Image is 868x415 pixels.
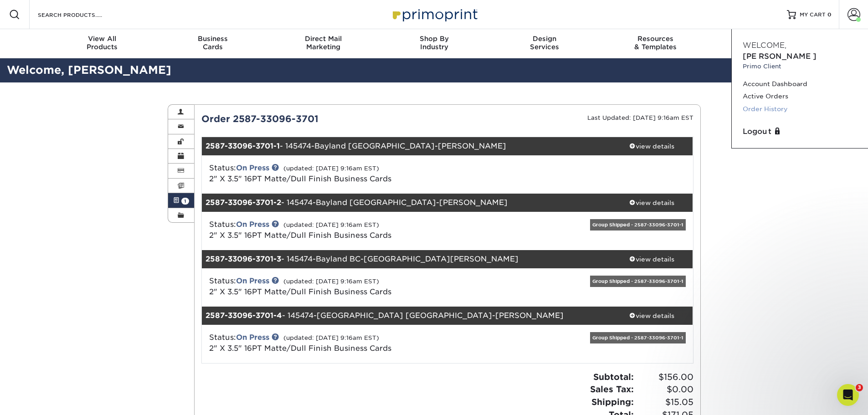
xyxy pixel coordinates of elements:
[202,163,529,184] div: Status:
[268,29,379,58] a: Direct MailMarketing
[205,142,280,150] strong: 2587-33096-3701-1
[209,231,391,240] a: 2" X 3.5" 16PT Matte/Dull Finish Business Cards
[202,137,611,155] div: - 145474-Bayland [GEOGRAPHIC_DATA]-[PERSON_NAME]
[202,219,529,241] div: Status:
[268,35,379,51] div: Marketing
[157,35,268,51] div: Cards
[205,255,281,263] strong: 2587-33096-3701-3
[611,250,693,268] a: view details
[236,277,269,285] a: On Press
[611,142,693,151] div: view details
[209,174,391,183] a: 2" X 3.5" 16PT Matte/Dull Finish Business Cards
[600,29,711,58] a: Resources& Templates
[590,276,686,287] div: Group Shipped - 2587-33096-3701-1
[202,276,529,297] div: Status:
[593,372,634,382] strong: Subtotal:
[600,35,711,43] span: Resources
[611,198,693,207] div: view details
[743,62,857,71] small: Primo Client
[389,5,480,24] img: Primoprint
[590,219,686,231] div: Group Shipped - 2587-33096-3701-1
[743,52,817,61] span: [PERSON_NAME]
[47,35,158,51] div: Products
[743,103,857,115] a: Order History
[711,35,822,51] div: & Support
[2,387,77,412] iframe: Google Customer Reviews
[47,29,158,58] a: View AllProducts
[600,35,711,51] div: & Templates
[205,311,282,320] strong: 2587-33096-3701-4
[611,311,693,320] div: view details
[202,307,611,325] div: - 145474-[GEOGRAPHIC_DATA] [GEOGRAPHIC_DATA]-[PERSON_NAME]
[181,198,189,205] span: 1
[611,307,693,325] a: view details
[743,41,786,50] span: Welcome,
[157,29,268,58] a: BusinessCards
[205,198,281,207] strong: 2587-33096-3701-2
[236,333,269,342] a: On Press
[489,29,600,58] a: DesignServices
[379,35,489,43] span: Shop By
[800,11,826,19] span: MY CART
[37,9,126,20] input: SEARCH PRODUCTS.....
[827,11,832,18] span: 0
[711,35,822,43] span: Contact
[856,384,863,391] span: 3
[47,35,158,43] span: View All
[743,126,857,137] a: Logout
[195,112,447,126] div: Order 2587-33096-3701
[489,35,600,43] span: Design
[202,250,611,268] div: - 145474-Bayland BC-[GEOGRAPHIC_DATA][PERSON_NAME]
[611,194,693,212] a: view details
[379,29,489,58] a: Shop ByIndustry
[157,35,268,43] span: Business
[283,221,379,228] small: (updated: [DATE] 9:16am EST)
[209,344,391,353] a: 2" X 3.5" 16PT Matte/Dull Finish Business Cards
[743,90,857,102] a: Active Orders
[236,220,269,229] a: On Press
[837,384,859,406] iframe: Intercom live chat
[637,371,693,384] span: $156.00
[743,78,857,90] a: Account Dashboard
[283,165,379,172] small: (updated: [DATE] 9:16am EST)
[236,164,269,172] a: On Press
[611,137,693,155] a: view details
[711,29,822,58] a: Contact& Support
[209,287,391,296] a: 2" X 3.5" 16PT Matte/Dull Finish Business Cards
[202,332,529,354] div: Status:
[379,35,489,51] div: Industry
[587,114,693,121] small: Last Updated: [DATE] 9:16am EST
[637,383,693,396] span: $0.00
[591,397,634,407] strong: Shipping:
[168,193,195,208] a: 1
[489,35,600,51] div: Services
[590,384,634,394] strong: Sales Tax:
[590,332,686,343] div: Group Shipped - 2587-33096-3701-1
[283,278,379,285] small: (updated: [DATE] 9:16am EST)
[611,255,693,264] div: view details
[202,194,611,212] div: - 145474-Bayland [GEOGRAPHIC_DATA]-[PERSON_NAME]
[637,396,693,409] span: $15.05
[268,35,379,43] span: Direct Mail
[283,334,379,341] small: (updated: [DATE] 9:16am EST)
